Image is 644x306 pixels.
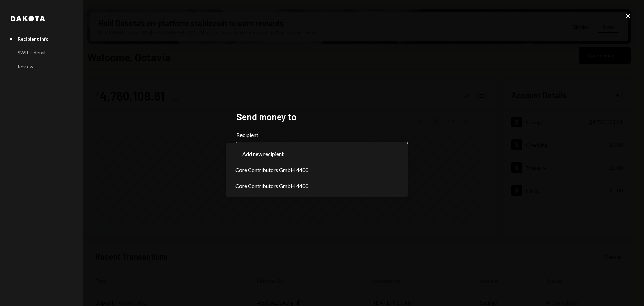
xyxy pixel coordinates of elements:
label: Recipient [236,131,408,139]
div: Review [18,63,33,69]
h2: Send money to [236,110,408,123]
span: Core Contributors GmbH 4400 [235,182,308,190]
span: Core Contributors GmbH 4400 [235,166,308,174]
button: Recipient [236,142,408,161]
div: Recipient info [18,36,49,42]
div: SWIFT details [18,50,48,55]
span: Add new recipient [242,150,284,158]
